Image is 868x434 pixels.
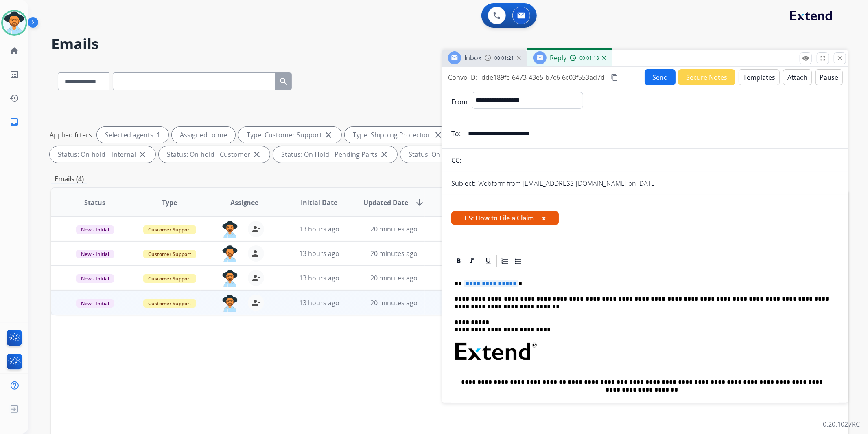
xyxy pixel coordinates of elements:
[301,198,337,207] span: Initial Date
[172,127,235,143] div: Assigned to me
[370,298,418,307] span: 20 minutes ago
[252,150,262,159] mat-icon: close
[273,146,397,163] div: Status: On Hold - Pending Parts
[345,127,451,143] div: Type: Shipping Protection
[238,127,341,143] div: Type: Customer Support
[143,250,196,258] span: Customer Support
[453,255,465,267] div: Bold
[9,117,19,127] mat-icon: inbox
[76,225,114,234] span: New - Initial
[50,146,155,163] div: Status: On-hold – Internal
[836,55,844,62] mat-icon: close
[159,146,270,163] div: Status: On-hold - Customer
[400,146,509,163] div: Status: On Hold - Servicers
[84,198,105,207] span: Status
[415,198,424,207] mat-icon: arrow_downward
[76,299,114,308] span: New - Initial
[451,97,469,107] p: From:
[478,178,657,188] p: Webform from [EMAIL_ADDRESS][DOMAIN_NAME] on [DATE]
[678,69,735,85] button: Secure Notes
[494,55,514,62] span: 00:01:21
[783,69,812,85] button: Attach
[251,224,261,234] mat-icon: person_remove
[481,73,605,82] span: dde189fe-6473-43e5-b7c6-6c03f553ad7d
[823,419,860,429] p: 0.20.1027RC
[611,74,618,81] mat-icon: content_copy
[379,150,389,159] mat-icon: close
[251,273,261,283] mat-icon: person_remove
[815,69,843,85] button: Pause
[819,55,826,62] mat-icon: fullscreen
[9,46,19,56] mat-icon: home
[739,69,780,85] button: Templates
[466,255,478,267] div: Italic
[645,69,676,85] button: Send
[451,211,559,225] span: CS: How to File a Claim
[299,249,339,258] span: 13 hours ago
[222,270,238,287] img: agent-avatar
[433,130,443,140] mat-icon: close
[370,249,418,258] span: 20 minutes ago
[299,273,339,282] span: 13 hours ago
[143,225,196,234] span: Customer Support
[50,130,94,140] p: Applied filters:
[579,55,599,62] span: 00:01:18
[51,36,848,52] h2: Emails
[482,255,494,267] div: Underline
[76,274,114,283] span: New - Initial
[542,213,546,223] button: x
[299,298,339,307] span: 13 hours ago
[370,225,418,234] span: 20 minutes ago
[97,127,168,143] div: Selected agents: 1
[251,298,261,308] mat-icon: person_remove
[451,178,476,188] p: Subject:
[324,130,333,140] mat-icon: close
[3,11,26,34] img: avatar
[222,245,238,262] img: agent-avatar
[451,155,461,165] p: CC:
[143,274,196,283] span: Customer Support
[363,198,408,207] span: Updated Date
[451,129,461,139] p: To:
[550,53,566,62] span: Reply
[802,55,809,62] mat-icon: remove_red_eye
[230,198,259,207] span: Assignee
[299,225,339,234] span: 13 hours ago
[499,255,511,267] div: Ordered List
[512,255,524,267] div: Bullet List
[448,73,477,82] p: Convo ID:
[279,77,289,86] mat-icon: search
[162,198,177,207] span: Type
[251,249,261,258] mat-icon: person_remove
[464,53,481,62] span: Inbox
[9,70,19,79] mat-icon: list_alt
[143,299,196,308] span: Customer Support
[222,295,238,312] img: agent-avatar
[370,273,418,282] span: 20 minutes ago
[138,150,147,159] mat-icon: close
[51,174,87,184] p: Emails (4)
[9,93,19,103] mat-icon: history
[76,250,114,258] span: New - Initial
[222,221,238,238] img: agent-avatar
